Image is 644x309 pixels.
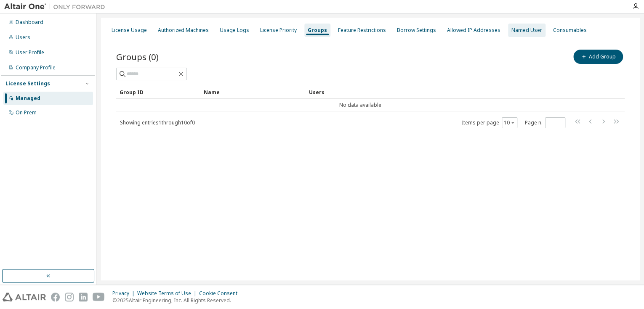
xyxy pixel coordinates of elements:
[447,27,500,34] div: Allowed IP Addresses
[116,99,604,111] td: No data available
[504,119,515,126] button: 10
[158,27,209,34] div: Authorized Machines
[65,293,74,301] img: instagram.svg
[16,64,56,71] div: Company Profile
[16,109,37,116] div: On Prem
[204,85,302,99] div: Name
[79,293,88,301] img: linkedin.svg
[120,85,197,99] div: Group ID
[260,27,297,34] div: License Priority
[16,49,44,56] div: User Profile
[4,3,109,11] img: Altair One
[3,293,46,301] img: altair_logo.svg
[338,27,386,34] div: Feature Restrictions
[511,27,542,34] div: Named User
[93,293,105,301] img: youtube.svg
[16,19,43,26] div: Dashboard
[397,27,436,34] div: Borrow Settings
[120,119,195,126] span: Showing entries 1 through 10 of 0
[553,27,587,34] div: Consumables
[525,117,565,128] span: Page n.
[16,95,40,102] div: Managed
[112,297,242,304] p: © 2025 Altair Engineering, Inc. All Rights Reserved.
[462,117,517,128] span: Items per page
[199,290,242,297] div: Cookie Consent
[137,290,199,297] div: Website Terms of Use
[308,27,327,34] div: Groups
[51,293,60,301] img: facebook.svg
[220,27,249,34] div: Usage Logs
[112,27,147,34] div: License Usage
[5,80,50,87] div: License Settings
[116,51,159,63] span: Groups (0)
[573,50,623,64] button: Add Group
[112,290,137,297] div: Privacy
[16,34,30,41] div: Users
[309,85,601,99] div: Users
